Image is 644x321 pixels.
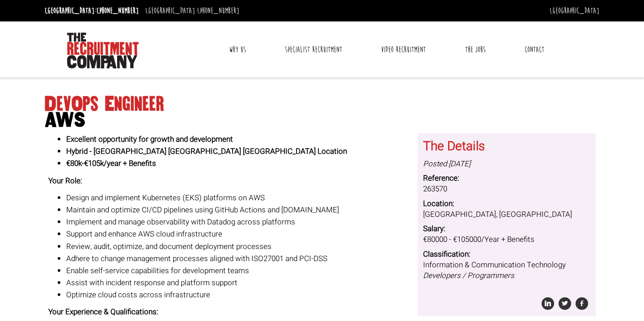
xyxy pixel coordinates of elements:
li: Design and implement Kubernetes (EKS) platforms on AWS [66,192,411,204]
li: Optimize cloud costs across infrastructure [66,289,411,301]
strong: Hybrid - [GEOGRAPHIC_DATA] [GEOGRAPHIC_DATA] [GEOGRAPHIC_DATA] Location [66,146,347,157]
li: [GEOGRAPHIC_DATA]: [42,4,141,18]
li: Maintain and optimize CI/CD pipelines using GitHub Actions and [DOMAIN_NAME] [66,204,411,216]
dd: 263570 [423,184,590,194]
dt: Location: [423,199,590,209]
li: Assist with incident response and platform support [66,277,411,289]
li: Support and enhance AWS cloud infrastructure [66,228,411,240]
li: [GEOGRAPHIC_DATA]: [143,4,241,18]
dt: Classification: [423,249,590,260]
a: Specialist Recruitment [278,38,349,61]
dd: [GEOGRAPHIC_DATA], [GEOGRAPHIC_DATA] [423,209,590,220]
i: Developers / Programmers [423,270,514,281]
a: Why Us [222,38,253,61]
h1: DevOps Engineer [45,96,599,128]
li: Adhere to change management processes aligned with ISO27001 and PCI-DSS [66,253,411,265]
dt: Reference: [423,173,590,184]
dd: €80000 - €105000/Year + Benefits [423,234,590,245]
strong: Excellent opportunity for growth and development [66,134,233,145]
li: Enable self-service capabilities for development teams [66,265,411,277]
li: Implement and manage observability with Datadog across platforms [66,216,411,228]
a: Video Recruitment [374,38,432,61]
a: [PHONE_NUMBER] [197,6,239,16]
strong: €80k-€105k/year + Benefits [66,158,156,169]
strong: Your Experience & Qualifications: [48,306,158,317]
a: The Jobs [458,38,492,61]
a: [GEOGRAPHIC_DATA] [550,6,599,16]
span: AWS [45,112,599,128]
a: Contact [518,38,551,61]
h3: The Details [423,140,590,154]
dd: Information & Communication Technology [423,260,590,282]
a: [PHONE_NUMBER] [97,6,139,16]
dt: Salary: [423,224,590,234]
li: Review, audit, optimize, and document deployment processes [66,241,411,253]
img: The Recruitment Company [67,33,139,68]
strong: Your Role: [48,175,82,186]
i: Posted [DATE] [423,158,470,169]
